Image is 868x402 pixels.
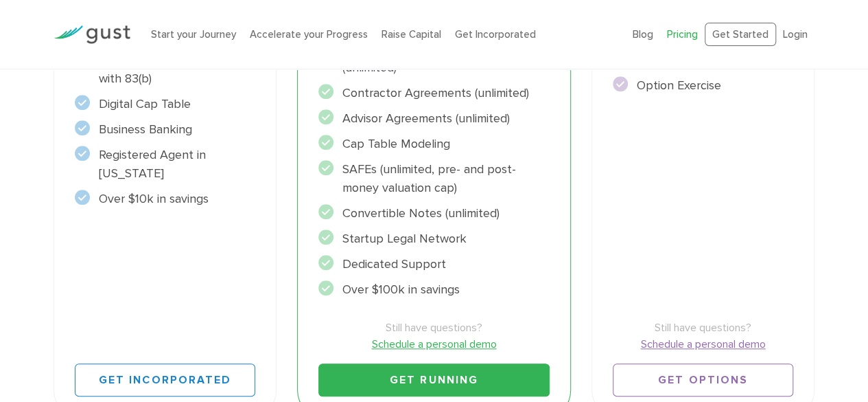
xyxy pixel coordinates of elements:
a: Get Running [318,364,550,397]
li: Option Exercise [613,76,793,95]
li: Business Banking [75,120,255,139]
a: Start your Journey [151,28,236,41]
a: Schedule a personal demo [613,336,793,353]
li: Over $10k in savings [75,190,255,208]
a: Get Options [613,364,793,397]
li: Over $100k in savings [318,280,550,299]
li: Registered Agent in [US_STATE] [75,146,255,183]
li: SAFEs (unlimited, pre- and post-money valuation cap) [318,160,550,197]
li: Contractor Agreements (unlimited) [318,84,550,102]
a: Get Started [705,23,776,47]
li: Startup Legal Network [318,230,550,248]
a: Schedule a personal demo [318,336,550,353]
a: Pricing [667,28,698,41]
a: Get Incorporated [455,28,536,41]
li: Convertible Notes (unlimited) [318,204,550,223]
img: Gust Logo [54,25,130,44]
li: Advisor Agreements (unlimited) [318,109,550,128]
a: Blog [633,28,653,41]
a: Accelerate your Progress [250,28,368,41]
a: Get Incorporated [75,364,255,397]
a: Raise Capital [382,28,441,41]
a: Login [783,28,808,41]
li: Cap Table Modeling [318,135,550,153]
li: Dedicated Support [318,255,550,273]
span: Still have questions? [318,320,550,336]
span: Still have questions? [613,320,793,336]
li: Digital Cap Table [75,95,255,113]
